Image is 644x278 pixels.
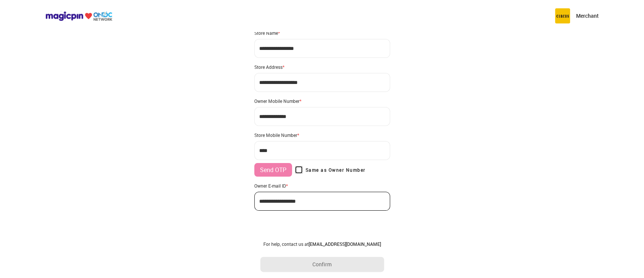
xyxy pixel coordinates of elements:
[295,166,366,174] label: Same as Owner Number
[45,11,112,21] img: ondc-logo-new-small.8a59708e.svg
[254,98,390,104] div: Owner Mobile Number
[555,8,570,23] img: circus.b677b59b.png
[254,132,390,138] div: Store Mobile Number
[254,64,390,70] div: Store Address
[254,30,390,36] div: Store Name
[254,163,292,177] button: Send OTP
[309,241,381,247] a: [EMAIL_ADDRESS][DOMAIN_NAME]
[576,12,599,20] p: Merchant
[260,257,384,272] button: Confirm
[295,166,303,174] input: Same as Owner Number
[260,241,384,247] div: For help, contact us at
[254,183,390,189] div: Owner E-mail ID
